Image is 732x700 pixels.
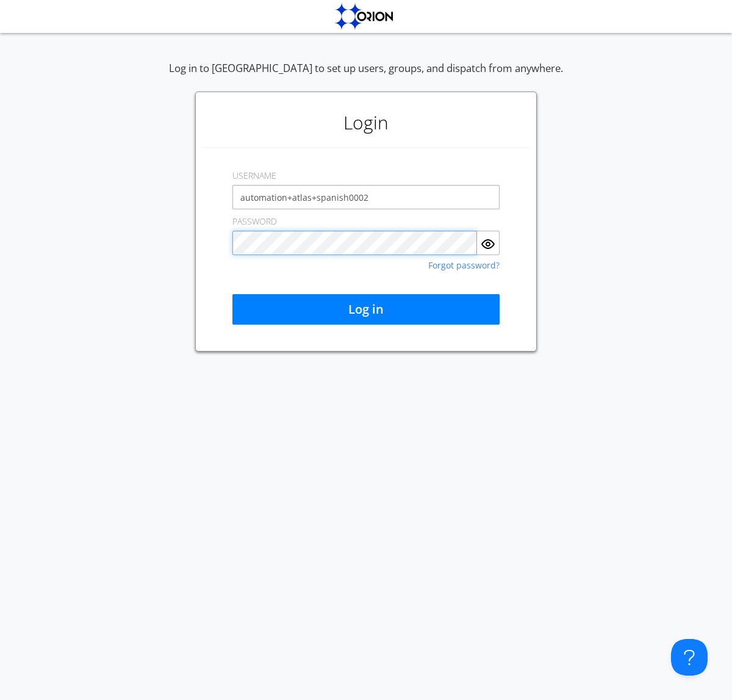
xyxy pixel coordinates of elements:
[169,61,563,92] div: Log in to [GEOGRAPHIC_DATA] to set up users, groups, and dispatch from anywhere.
[202,98,530,147] h1: Login
[232,170,276,182] label: USERNAME
[232,215,277,228] label: PASSWORD
[481,237,495,251] img: eye.svg
[671,639,708,676] iframe: Toggle Customer Support
[477,231,500,255] button: Show Password
[232,294,500,325] button: Log in
[232,231,477,255] input: Password
[428,261,500,270] a: Forgot password?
